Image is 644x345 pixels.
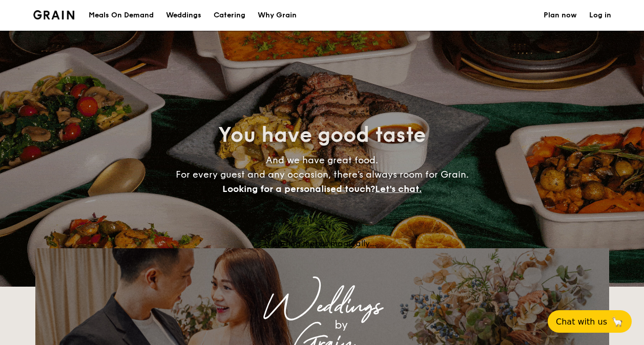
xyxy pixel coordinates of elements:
[375,183,422,195] span: Let's chat.
[548,310,632,333] button: Chat with us🦙
[35,239,609,248] div: Loading menus magically...
[33,10,75,19] img: Grain
[126,297,519,316] div: Weddings
[163,316,519,334] div: by
[611,316,624,328] span: 🦙
[556,317,607,327] span: Chat with us
[33,10,75,19] a: Logotype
